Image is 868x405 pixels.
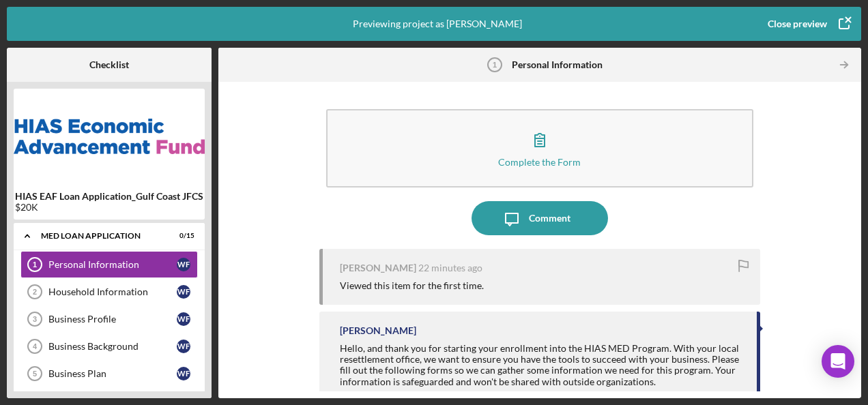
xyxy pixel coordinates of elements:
div: Open Intercom Messenger [822,345,854,378]
div: MED Loan Application [41,232,160,240]
tspan: 1 [492,61,496,69]
button: Close preview [754,10,861,37]
button: Complete the Form [326,109,753,187]
div: Complete the Form [498,157,581,167]
div: Business Plan [48,368,177,379]
div: [PERSON_NAME] [340,325,416,336]
button: Comment [472,201,608,235]
b: HIAS EAF Loan Application_Gulf Coast JFCS [15,191,203,202]
img: Product logo [14,95,205,177]
tspan: 4 [33,342,38,350]
div: Hello, and thank you for starting your enrollment into the HIAS MED Program. With your local rese... [340,343,742,387]
div: W F [177,285,190,299]
div: Business Background [48,341,177,352]
div: W F [177,367,190,380]
tspan: 1 [33,260,37,269]
div: Viewed this item for the first time. [340,280,484,291]
div: W F [177,258,190,271]
tspan: 3 [33,315,37,323]
div: Comment [529,201,570,235]
tspan: 5 [33,370,37,378]
div: 0 / 15 [170,232,194,240]
div: Close preview [768,10,827,37]
div: Business Profile [48,314,177,325]
div: W F [177,340,190,353]
time: 2025-08-13 16:57 [418,262,482,273]
b: Personal Information [512,59,603,70]
div: Household Information [48,286,177,297]
div: Previewing project as [PERSON_NAME] [353,7,522,41]
div: Personal Information [48,259,177,270]
div: $20K [15,202,203,213]
div: W F [177,312,190,326]
tspan: 2 [33,288,37,296]
b: Checklist [89,59,129,70]
div: [PERSON_NAME] [340,262,416,273]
